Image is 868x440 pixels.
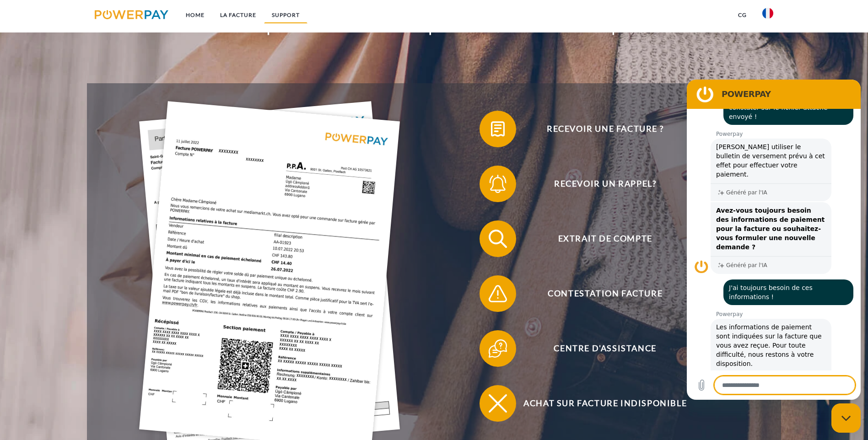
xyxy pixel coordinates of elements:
span: Recevoir un rappel? [493,166,717,202]
button: Contestation Facture [480,275,717,312]
img: logo-powerpay.svg [95,10,168,19]
button: Achat sur facture indisponible [480,385,717,422]
iframe: Bouton de lancement de la fenêtre de messagerie, conversation en cours [831,403,861,433]
button: Extrait de compte [480,220,717,257]
span: Contestation Facture [493,275,717,312]
span: Recevoir une facture ? [493,111,717,147]
img: qb_search.svg [486,227,509,250]
img: qb_bell.svg [486,172,509,195]
button: Centre d'assistance [480,330,717,367]
a: Home [178,7,212,23]
span: Achat sur facture indisponible [493,385,717,422]
span: Centre d'assistance [493,330,717,367]
img: qb_bill.svg [486,118,509,140]
iframe: Fenêtre de messagerie [687,80,861,400]
a: Support [264,7,307,23]
a: LA FACTURE [212,7,264,23]
img: qb_help.svg [486,337,509,360]
button: Recevoir un rappel? [480,166,717,202]
img: fr [762,8,773,19]
img: qb_close.svg [486,392,509,415]
img: qb_warning.svg [486,282,509,305]
span: Extrait de compte [493,220,717,257]
a: CG [730,7,755,23]
button: Recevoir une facture ? [480,111,717,147]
